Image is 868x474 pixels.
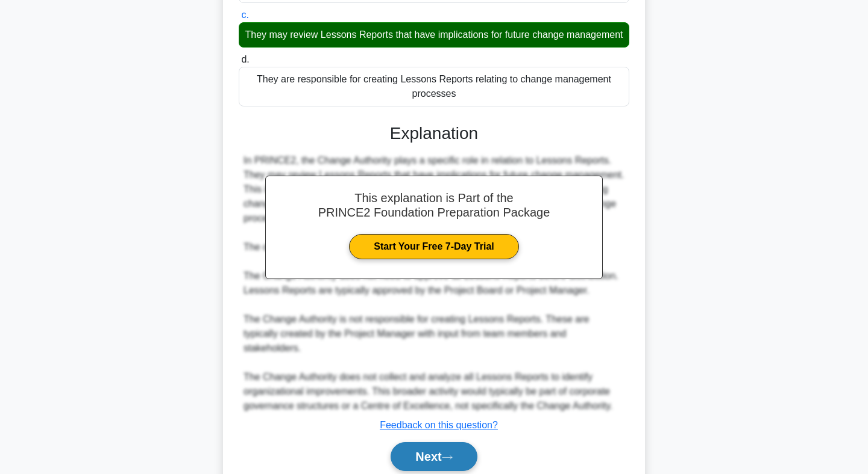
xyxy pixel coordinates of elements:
button: Next [391,442,477,471]
span: d. [241,54,249,64]
span: c. [241,10,248,20]
div: In PRINCE2, the Change Authority plays a specific role in relation to Lessons Reports. They may r... [244,153,624,413]
div: They may review Lessons Reports that have implications for future change management [239,22,629,48]
div: They are responsible for creating Lessons Reports relating to change management processes [239,67,629,106]
h3: Explanation [246,123,622,144]
a: Start Your Free 7-Day Trial [349,234,518,259]
a: Feedback on this question? [380,420,498,430]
